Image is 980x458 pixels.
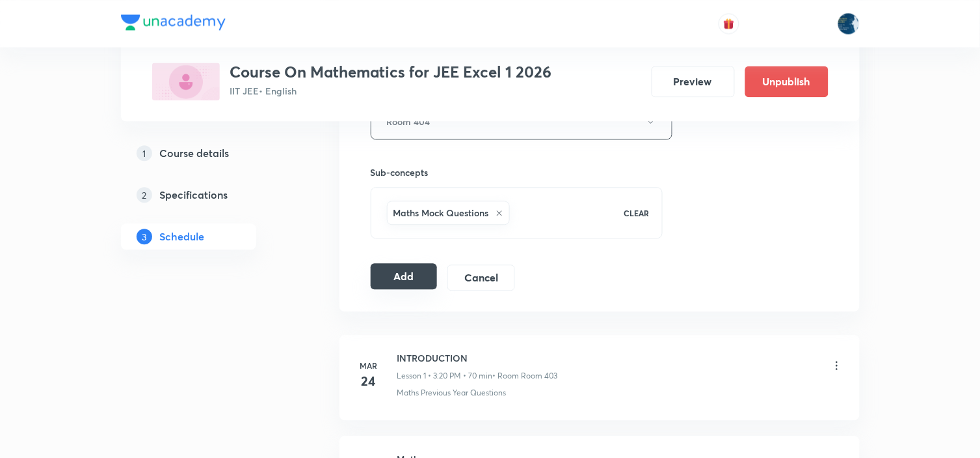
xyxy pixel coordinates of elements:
[652,66,735,97] button: Preview
[719,13,739,34] button: avatar
[745,66,828,97] button: Unpublish
[121,182,298,208] a: 2Specifications
[838,12,860,35] img: Lokeshwar Chiluveru
[160,187,228,203] h5: Specifications
[230,84,552,98] p: IIT JEE • English
[137,229,152,244] p: 3
[397,387,507,399] p: Maths Previous Year Questions
[356,371,382,391] h4: 24
[397,351,558,365] h6: INTRODUCTION
[137,187,152,203] p: 2
[230,63,552,81] h3: Course On Mathematics for JEE Excel 1 2026
[137,145,152,161] p: 1
[371,104,672,139] button: Room 404
[393,206,489,220] h6: Maths Mock Questions
[356,360,382,371] h6: Mar
[723,18,735,29] img: avatar
[121,14,226,30] img: Company Logo
[371,263,438,289] button: Add
[152,63,220,100] img: 77EA12D3-B7FC-45F8-A790-009DF826F9C3_plus.png
[624,207,649,219] p: CLEAR
[121,140,298,166] a: 1Course details
[160,145,230,161] h5: Course details
[493,370,558,382] p: • Room Room 403
[371,165,663,179] h6: Sub-concepts
[121,14,226,33] a: Company Logo
[447,265,514,291] button: Cancel
[160,229,205,244] h5: Schedule
[397,370,493,382] p: Lesson 1 • 3:20 PM • 70 min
